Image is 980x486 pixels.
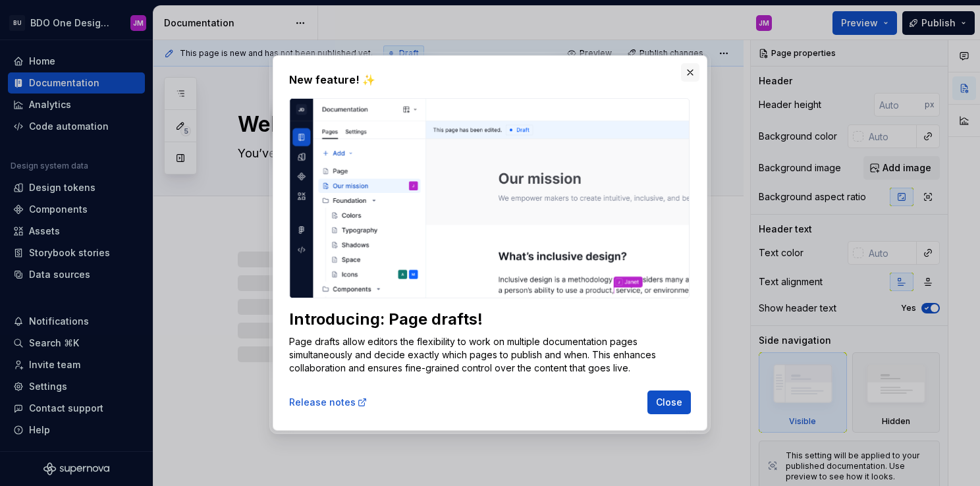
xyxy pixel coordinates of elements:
button: Close [647,391,691,414]
span: Close [656,396,682,409]
p: Page drafts allow editors the flexibility to work on multiple documentation pages simultaneously ... [289,335,690,375]
div: Introducing: Page drafts! [289,309,690,330]
h2: New feature! ✨ [289,72,691,88]
a: Release notes [289,396,367,409]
